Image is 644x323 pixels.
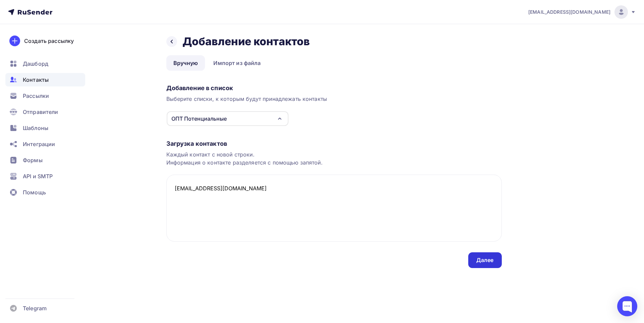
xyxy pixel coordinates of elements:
span: Формы [23,156,43,164]
a: [EMAIL_ADDRESS][DOMAIN_NAME] [528,5,636,19]
span: Дашборд [23,60,48,68]
span: Отправители [23,108,58,116]
a: Контакты [5,73,85,86]
a: Шаблоны [5,121,85,135]
a: Рассылки [5,89,85,103]
h2: Добавление контактов [182,35,310,48]
a: Формы [5,153,85,167]
div: Каждый контакт с новой строки. Информация о контакте разделяется с помощью запятой. [166,150,502,167]
span: Шаблоны [23,124,48,132]
div: Загрузка контактов [166,140,502,148]
span: Контакты [23,76,49,84]
div: Выберите списки, к которым будут принадлежать контакты [166,95,502,103]
a: Вручную [166,55,205,71]
span: Интеграции [23,140,55,148]
button: ОПТ Потенциальные [166,111,289,126]
span: Telegram [23,304,47,312]
div: Добавление в список [166,84,502,92]
div: ОПТ Потенциальные [171,115,227,123]
span: Рассылки [23,92,49,100]
a: Дашборд [5,57,85,70]
div: Далее [476,256,494,264]
a: Отправители [5,105,85,119]
div: Создать рассылку [24,37,74,45]
span: [EMAIL_ADDRESS][DOMAIN_NAME] [528,9,610,15]
span: Помощь [23,188,46,196]
span: API и SMTP [23,172,53,180]
a: Импорт из файла [206,55,268,71]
